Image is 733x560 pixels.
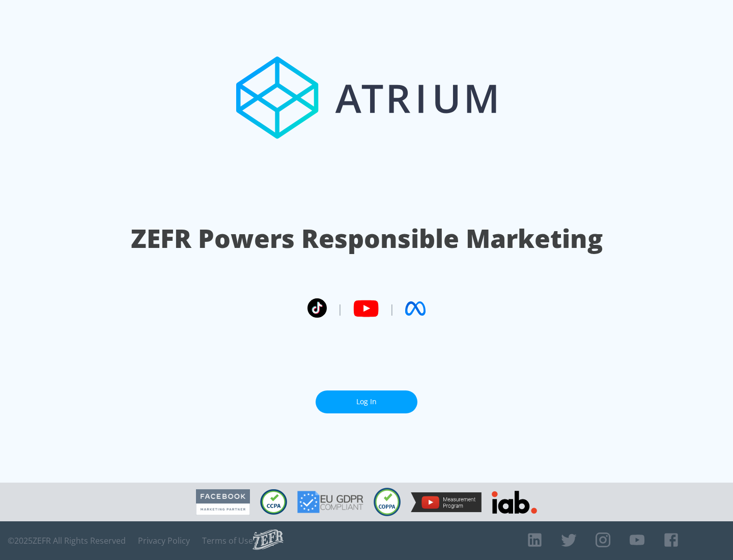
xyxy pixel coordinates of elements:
span: © 2025 ZEFR All Rights Reserved [8,536,126,546]
span: | [337,301,343,316]
a: Log In [316,390,417,413]
img: IAB [492,491,537,514]
img: CCPA Compliant [260,489,287,515]
img: COPPA Compliant [374,488,401,516]
h1: ZEFR Powers Responsible Marketing [131,221,603,256]
a: Terms of Use [202,536,253,546]
span: | [389,301,395,316]
img: GDPR Compliant [297,491,363,513]
img: YouTube Measurement Program [411,492,482,512]
a: Privacy Policy [138,536,190,546]
img: Facebook Marketing Partner [196,489,250,515]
